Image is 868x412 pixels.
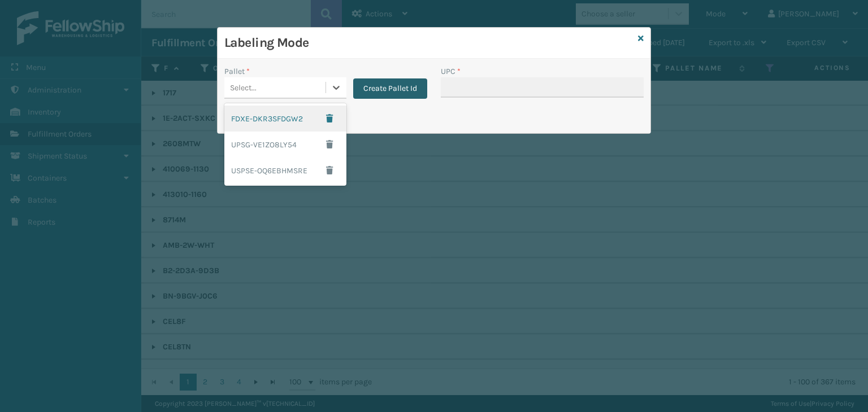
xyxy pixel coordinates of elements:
[224,106,346,132] div: FDXE-DKR3SFDGW2
[224,157,346,183] div: USPSE-OQ6EBHMSRE
[224,65,250,77] label: Pallet
[353,78,427,99] button: Create Pallet Id
[224,34,633,51] h3: Labeling Mode
[224,132,346,157] div: UPSG-VE1ZO8LY54
[230,82,257,94] div: Select...
[441,65,461,77] label: UPC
